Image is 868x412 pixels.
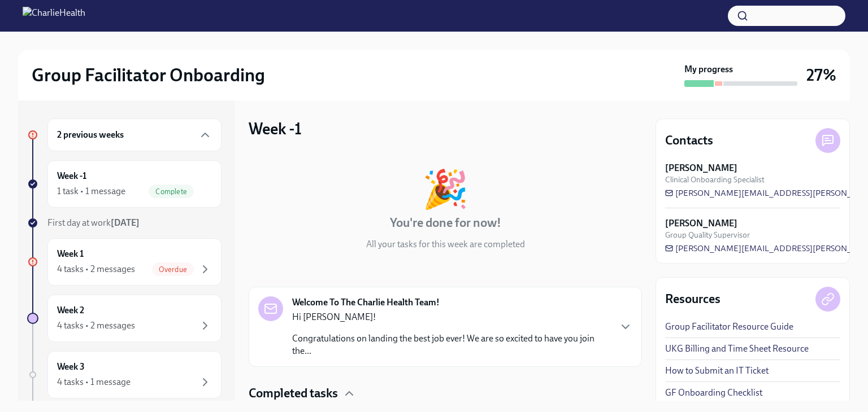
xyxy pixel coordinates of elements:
[27,295,222,342] a: Week 24 tasks • 2 messages
[249,385,338,402] h4: Completed tasks
[665,321,793,333] a: Group Facilitator Resource Guide
[292,311,610,323] p: Hi [PERSON_NAME]!
[47,119,222,151] div: 2 previous weeks
[292,296,440,309] strong: Welcome To The Charlie Health Team!
[806,65,836,85] h3: 27%
[32,64,265,86] h2: Group Facilitator Onboarding
[665,217,737,230] strong: [PERSON_NAME]
[665,343,809,355] a: UKG Billing and Time Sheet Resource
[57,319,135,332] div: 4 tasks • 2 messages
[422,170,468,208] div: 🎉
[665,365,769,377] a: How to Submit an IT Ticket
[27,160,222,208] a: Week -11 task • 1 messageComplete
[665,174,765,185] span: Clinical Onboarding Specialist
[27,217,222,229] a: First day at work[DATE]
[57,129,124,141] h6: 2 previous weeks
[390,214,501,231] h4: You're done for now!
[684,63,733,76] strong: My progress
[57,170,86,182] h6: Week -1
[27,238,222,286] a: Week 14 tasks • 2 messagesOverdue
[665,387,762,399] a: GF Onboarding Checklist
[111,217,140,228] strong: [DATE]
[665,162,737,174] strong: [PERSON_NAME]
[27,351,222,398] a: Week 34 tasks • 1 message
[152,265,194,274] span: Overdue
[665,230,750,240] span: Group Quality Supervisor
[665,132,713,149] h4: Contacts
[249,119,302,139] h3: Week -1
[292,332,610,357] p: Congratulations on landing the best job ever! We are so excited to have you join the...
[57,304,84,317] h6: Week 2
[665,291,721,308] h4: Resources
[57,263,135,275] div: 4 tasks • 2 messages
[149,187,194,196] span: Complete
[23,7,85,25] img: CharlieHealth
[57,361,85,373] h6: Week 3
[366,238,525,251] p: All your tasks for this week are completed
[57,376,131,388] div: 4 tasks • 1 message
[47,217,140,228] span: First day at work
[57,185,125,198] div: 1 task • 1 message
[57,248,84,260] h6: Week 1
[249,385,642,402] div: Completed tasks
